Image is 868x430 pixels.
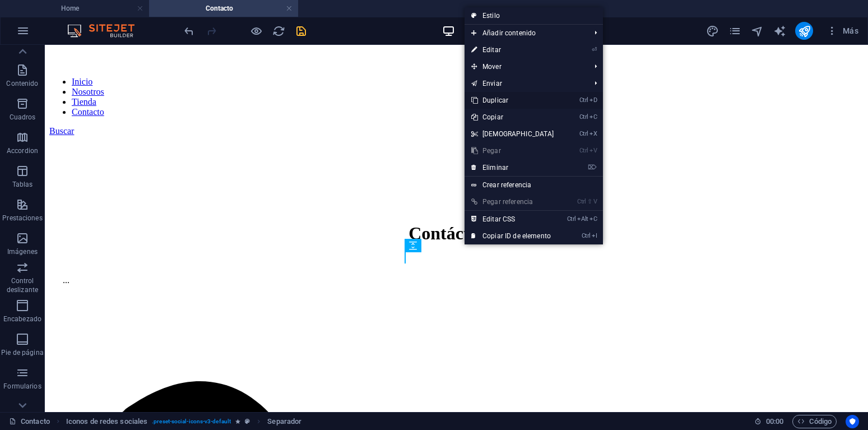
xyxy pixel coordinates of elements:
[64,24,148,38] img: Editor Logo
[182,24,196,38] button: undo
[3,382,41,391] p: Formularios
[149,2,298,15] h4: Contacto
[590,96,597,104] i: D
[66,415,301,428] nav: breadcrumb
[577,198,586,205] i: Ctrl
[267,415,301,428] span: Haz clic para seleccionar y doble clic para editar
[754,415,784,428] h6: Tiempo de la sesión
[294,24,308,38] button: save
[774,417,776,426] span: :
[1,348,43,357] p: Pie de página
[6,79,38,88] p: Contenido
[152,415,231,428] span: . preset-social-icons-v3-default
[295,25,308,38] i: Guardar (Ctrl+S)
[798,25,811,38] i: Publicar
[846,415,859,428] button: Usercentrics
[773,24,786,38] button: text_generator
[706,25,719,38] i: Diseño (Ctrl+Alt+Y)
[9,415,50,428] a: Haz clic para cancelar la selección y doble clic para abrir páginas
[728,25,741,38] i: Páginas (Ctrl+Alt+S)
[577,215,588,223] i: Alt
[465,109,561,126] a: CtrlCCopiar
[766,415,783,428] span: 00 00
[7,146,38,155] p: Accordion
[587,198,592,205] i: ⇧
[465,7,603,24] a: Estilo
[588,164,597,171] i: ⌦
[465,126,561,142] a: CtrlX[DEMOGRAPHIC_DATA]
[7,247,38,256] p: Imágenes
[590,130,597,137] i: X
[822,22,863,40] button: Más
[465,58,586,75] span: Mover
[183,25,196,38] i: Deshacer: Mover elementos (Ctrl+Z)
[750,24,764,38] button: navigator
[827,25,858,36] span: Más
[465,193,561,210] a: Ctrl⇧VPegar referencia
[3,315,41,323] p: Encabezado
[272,25,285,38] i: Volver a cargar página
[773,25,786,38] i: AI Writer
[590,147,597,154] i: V
[567,215,576,223] i: Ctrl
[593,198,597,205] i: V
[582,232,591,239] i: Ctrl
[751,25,764,38] i: Navegador
[465,25,586,41] span: Añadir contenido
[792,415,837,428] button: Código
[728,24,741,38] button: pages
[272,24,285,38] button: reload
[590,215,597,223] i: C
[797,415,832,428] span: Código
[592,46,597,53] i: ⏎
[465,159,561,176] a: ⌦Eliminar
[465,41,561,58] a: ⏎Editar
[465,177,603,193] a: Crear referencia
[10,113,36,122] p: Cuadros
[245,418,250,424] i: Este elemento es un preajuste personalizable
[465,211,561,228] a: CtrlAltCEditar CSS
[590,113,597,121] i: C
[705,24,719,38] button: design
[465,92,561,109] a: CtrlDDuplicar
[795,22,813,40] button: publish
[465,142,561,159] a: CtrlVPegar
[465,228,561,244] a: CtrlICopiar ID de elemento
[66,415,147,428] span: Haz clic para seleccionar y doble clic para editar
[579,113,588,121] i: Ctrl
[579,96,588,104] i: Ctrl
[465,75,586,92] a: Enviar
[592,232,597,239] i: I
[235,418,240,424] i: El elemento contiene una animación
[249,24,263,38] button: Haz clic para salir del modo de previsualización y seguir editando
[2,214,42,223] p: Prestaciones
[579,147,588,154] i: Ctrl
[579,130,588,137] i: Ctrl
[12,180,33,189] p: Tablas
